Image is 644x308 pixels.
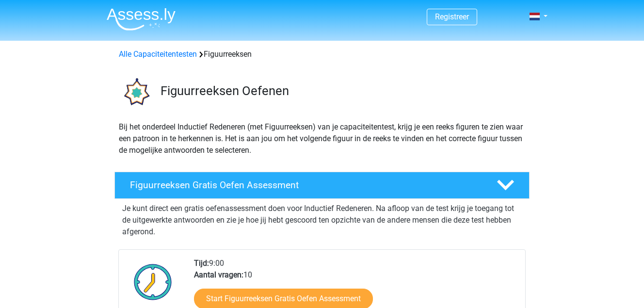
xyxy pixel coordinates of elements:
b: Tijd: [194,259,209,268]
h4: Figuurreeksen Gratis Oefen Assessment [130,179,481,191]
p: Bij het onderdeel Inductief Redeneren (met Figuurreeksen) van je capaciteitentest, krijg je een r... [119,121,525,156]
a: Alle Capaciteitentesten [119,49,197,59]
img: Klok [129,258,177,306]
h3: Figuurreeksen Oefenen [161,83,522,98]
p: Je kunt direct een gratis oefenassessment doen voor Inductief Redeneren. Na afloop van de test kr... [122,203,522,238]
a: Figuurreeksen Gratis Oefen Assessment [111,172,533,199]
img: Assessly [107,8,176,31]
div: Figuurreeksen [115,49,529,60]
a: Registreer [435,12,469,21]
img: figuurreeksen [115,72,156,113]
b: Aantal vragen: [194,270,243,279]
